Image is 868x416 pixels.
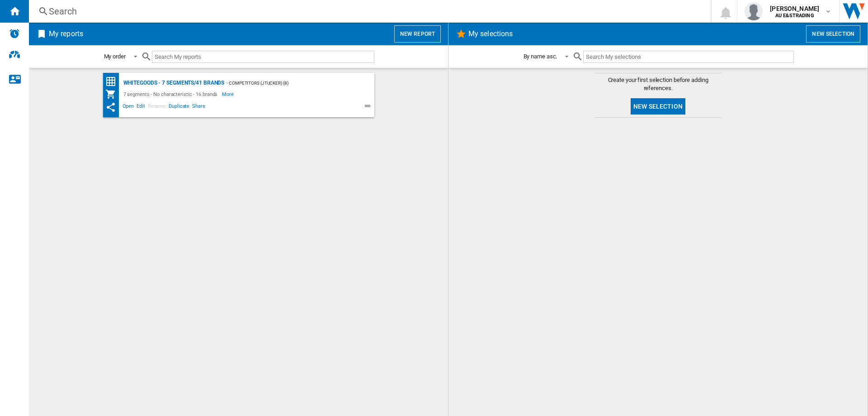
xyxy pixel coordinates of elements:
div: - Competitors (jtucker) (8) [224,77,356,89]
div: By name asc. [524,53,557,60]
div: Search [49,5,687,18]
span: [PERSON_NAME] [770,4,819,13]
img: dsi-logo.svg [9,51,20,59]
input: Search My reports [152,51,374,63]
div: My order [104,53,126,60]
div: Price Matrix [105,76,121,87]
div: WHITEGOODS - 7 segments/41 brands [121,77,225,89]
span: More [222,89,235,100]
h2: My selections [467,25,514,43]
img: profile.jpg [745,2,763,20]
span: Edit [135,102,146,113]
b: AU E&STRADING [775,13,814,19]
input: Search My selections [583,51,793,63]
button: New selection [631,98,685,115]
span: Rename [146,102,167,113]
img: alerts-logo.svg [9,28,20,39]
button: New report [394,25,441,43]
div: My Assortment [105,89,121,100]
span: Open [121,102,136,113]
ng-md-icon: This report has been shared with you [105,102,116,113]
span: Duplicate [167,102,191,113]
div: 7 segments - No characteristic - 16 brands [121,89,222,100]
span: Share [191,102,207,113]
h2: My reports [47,25,85,43]
span: Create your first selection before adding references. [595,76,722,92]
button: New selection [806,25,860,43]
